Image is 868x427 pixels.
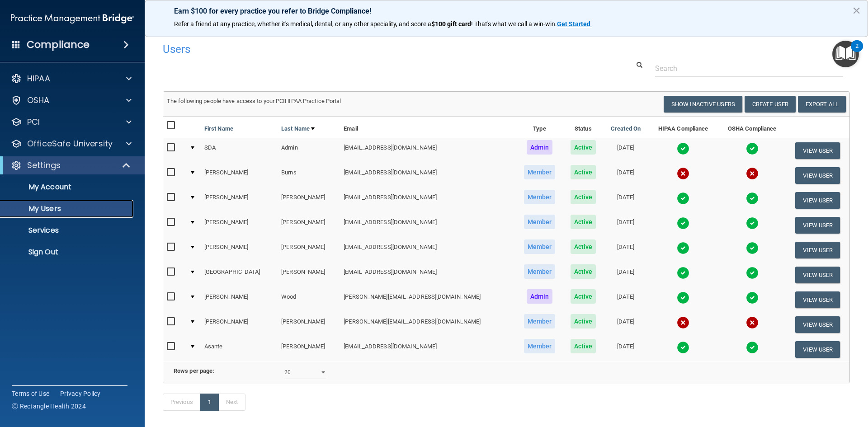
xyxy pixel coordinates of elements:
a: Last Name [281,123,315,134]
button: View User [795,192,840,209]
img: tick.e7d51cea.svg [746,341,759,354]
td: [DATE] [603,213,648,238]
td: [DATE] [603,138,648,163]
h4: Users [163,43,558,55]
span: Active [571,140,596,155]
img: tick.e7d51cea.svg [746,267,759,279]
td: [PERSON_NAME] [201,188,278,213]
td: [EMAIL_ADDRESS][DOMAIN_NAME] [340,238,516,263]
a: Privacy Policy [60,389,101,398]
button: Create User [745,96,796,113]
p: PCI [27,117,40,127]
a: Previous [163,394,201,411]
span: Active [571,215,596,229]
img: tick.e7d51cea.svg [746,192,759,205]
img: tick.e7d51cea.svg [677,142,689,155]
td: [PERSON_NAME][EMAIL_ADDRESS][DOMAIN_NAME] [340,287,516,312]
p: Services [6,226,129,235]
span: Member [524,314,556,328]
td: SDA [201,138,278,163]
button: View User [795,217,840,234]
td: [PERSON_NAME] [201,163,278,188]
img: tick.e7d51cea.svg [677,267,689,279]
img: PMB logo [11,9,134,28]
td: [PERSON_NAME] [278,188,340,213]
td: [DATE] [603,238,648,263]
img: tick.e7d51cea.svg [677,242,689,254]
span: Active [571,289,596,304]
button: View User [795,242,840,258]
img: cross.ca9f0e7f.svg [746,316,759,329]
a: OfficeSafe University [11,138,132,149]
p: Settings [27,160,61,171]
span: The following people have access to your PCIHIPAA Practice Portal [167,98,341,104]
span: Member [524,190,556,204]
a: Terms of Use [12,389,49,398]
img: cross.ca9f0e7f.svg [746,167,759,180]
td: [PERSON_NAME] [278,263,340,287]
td: [PERSON_NAME] [278,213,340,238]
button: Show Inactive Users [664,96,742,113]
span: Member [524,239,556,254]
a: Export All [798,96,846,113]
td: [GEOGRAPHIC_DATA] [201,263,278,287]
span: Active [571,314,596,328]
td: [PERSON_NAME][EMAIL_ADDRESS][DOMAIN_NAME] [340,312,516,337]
span: Member [524,339,556,353]
td: [PERSON_NAME] [278,312,340,337]
button: Close [852,3,861,18]
p: HIPAA [27,73,50,84]
img: tick.e7d51cea.svg [677,291,689,304]
a: HIPAA [11,73,132,84]
button: View User [795,316,840,333]
img: tick.e7d51cea.svg [677,192,689,205]
a: PCI [11,117,132,127]
button: View User [795,291,840,308]
span: ! That's what we call a win-win. [471,20,557,28]
span: Active [571,264,596,279]
button: View User [795,167,840,184]
td: [DATE] [603,337,648,361]
span: Member [524,264,556,279]
a: 1 [200,394,219,411]
div: 2 [855,46,859,58]
span: Active [571,190,596,204]
span: Active [571,339,596,353]
td: Wood [278,287,340,312]
a: OSHA [11,95,132,106]
td: [PERSON_NAME] [201,312,278,337]
span: Member [524,215,556,229]
th: OSHA Compliance [718,117,786,138]
td: Asante [201,337,278,361]
a: Created On [611,123,641,134]
p: My Users [6,204,129,213]
td: [DATE] [603,312,648,337]
button: Open Resource Center, 2 new notifications [832,41,859,67]
img: tick.e7d51cea.svg [746,217,759,230]
b: Rows per page: [174,367,214,374]
td: [DATE] [603,287,648,312]
img: cross.ca9f0e7f.svg [677,316,689,329]
td: [DATE] [603,263,648,287]
td: [DATE] [603,163,648,188]
th: Email [340,117,516,138]
td: [EMAIL_ADDRESS][DOMAIN_NAME] [340,163,516,188]
span: Member [524,165,556,179]
td: [PERSON_NAME] [278,238,340,263]
td: [PERSON_NAME] [201,213,278,238]
p: OSHA [27,95,50,106]
td: [EMAIL_ADDRESS][DOMAIN_NAME] [340,337,516,361]
span: Refer a friend at any practice, whether it's medical, dental, or any other speciality, and score a [174,20,431,28]
img: tick.e7d51cea.svg [746,142,759,155]
a: Next [218,394,245,411]
td: [EMAIL_ADDRESS][DOMAIN_NAME] [340,263,516,287]
td: [EMAIL_ADDRESS][DOMAIN_NAME] [340,188,516,213]
td: Burns [278,163,340,188]
th: Type [516,117,563,138]
td: [PERSON_NAME] [201,238,278,263]
button: View User [795,341,840,358]
td: [PERSON_NAME] [201,287,278,312]
td: [DATE] [603,188,648,213]
span: Active [571,239,596,254]
span: Admin [527,289,553,304]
